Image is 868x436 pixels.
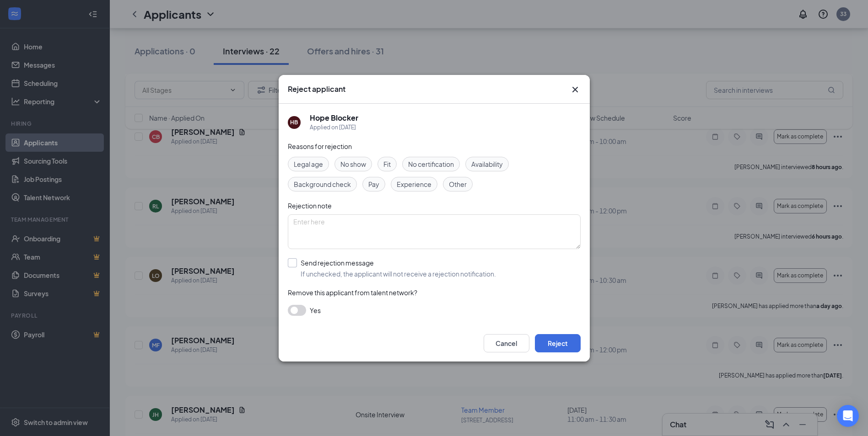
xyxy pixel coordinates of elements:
span: Pay [368,179,379,189]
span: Reasons for rejection [288,142,352,150]
span: Legal age [294,159,323,169]
button: Cancel [484,334,529,352]
span: Experience [397,179,431,189]
button: Close [570,84,581,95]
div: Open Intercom Messenger [837,405,859,427]
div: HB [290,118,298,126]
span: No certification [408,159,454,169]
span: Rejection note [288,202,332,210]
span: Remove this applicant from talent network? [288,288,417,297]
div: Applied on [DATE] [310,123,358,132]
svg: Cross [570,84,581,95]
span: Other [449,179,467,189]
span: Availability [471,159,503,169]
span: Yes [310,305,321,316]
span: No show [340,159,366,169]
span: Background check [294,179,351,189]
h5: Hope Blocker [310,113,358,123]
button: Reject [535,334,581,352]
span: Fit [383,159,391,169]
h3: Reject applicant [288,84,345,94]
